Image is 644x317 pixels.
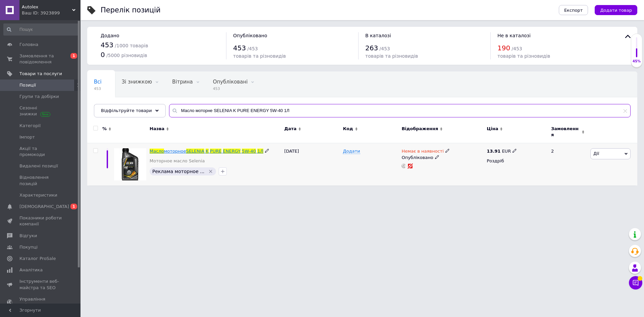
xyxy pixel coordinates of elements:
[94,86,102,91] span: 453
[213,79,248,85] span: Опубліковані
[115,43,148,48] span: / 1000 товарів
[247,46,258,51] span: / 453
[101,41,113,49] span: 453
[401,155,483,161] div: Опубліковано
[365,33,391,38] span: В каталозі
[284,126,297,132] span: Дата
[564,8,583,13] span: Експорт
[19,71,62,77] span: Товари та послуги
[101,51,105,59] span: 0
[233,44,246,52] span: 453
[150,149,164,154] span: Масло
[208,169,213,174] svg: Видалити мітку
[186,149,204,154] span: SELENIA
[70,204,77,209] span: 1
[213,86,248,91] span: 453
[106,53,147,58] span: / 5000 різновидів
[101,33,119,38] span: Додано
[593,151,599,156] span: Дії
[233,33,267,38] span: Опубліковано
[101,7,161,14] div: Перелік позицій
[19,163,58,169] span: Видалені позиції
[114,148,146,180] img: Масло моторное SELENIA K PURE ENERGY 5W-40 1Л
[233,53,286,59] span: товарів та різновидів
[22,4,72,10] span: Autolex
[551,126,580,138] span: Замовлення
[487,149,500,154] b: 13.91
[600,8,632,13] span: Додати товар
[19,204,69,210] span: [DEMOGRAPHIC_DATA]
[559,5,588,15] button: Експорт
[19,146,62,158] span: Акції та промокоди
[629,276,642,289] button: Чат з покупцем
[512,46,522,51] span: / 453
[497,44,510,52] span: 190
[379,46,390,51] span: / 453
[19,174,62,187] span: Відновлення позицій
[150,126,164,132] span: Назва
[169,104,631,117] input: Пошук по назві позиції, артикулу і пошуковим запитам
[487,126,498,132] span: Ціна
[257,149,263,154] span: 1Л
[365,53,418,59] span: товарів та різновидів
[497,53,550,59] span: товарів та різновидів
[401,149,443,156] span: Немає в наявності
[3,23,79,36] input: Пошук
[487,158,545,164] div: Роздріб
[19,192,57,198] span: Характеристики
[343,149,360,154] span: Додати
[19,53,62,65] span: Замовлення та повідомлення
[172,79,193,85] span: Вітрина
[122,79,152,85] span: Зі знижкою
[595,5,637,15] button: Додати товар
[547,143,589,186] div: 2
[19,256,56,262] span: Каталог ProSale
[94,79,102,85] span: Всі
[19,278,62,290] span: Інструменти веб-майстра та SEO
[164,149,186,154] span: моторное
[19,267,43,273] span: Аналітика
[102,126,107,132] span: %
[19,42,38,48] span: Головна
[282,143,341,186] div: [DATE]
[343,126,353,132] span: Код
[70,53,77,59] span: 1
[19,94,59,100] span: Групи та добірки
[150,149,263,154] a: МасломоторноеSELENIAKPUREENERGY5W-401Л
[242,149,256,154] span: 5W-40
[150,158,205,164] a: Моторное масло Selenia
[210,149,222,154] span: PURE
[19,244,38,250] span: Покупці
[19,134,35,140] span: Імпорт
[94,104,121,110] span: Приховані
[631,59,642,64] div: 45%
[365,44,378,52] span: 263
[401,126,438,132] span: Відображення
[101,108,152,113] span: Відфільтруйте товари
[223,149,241,154] span: ENERGY
[206,149,209,154] span: K
[497,33,531,38] span: Не в каталозі
[19,215,62,227] span: Показники роботи компанії
[19,123,41,129] span: Категорії
[19,82,36,88] span: Позиції
[19,105,62,117] span: Сезонні знижки
[22,10,80,16] div: Ваш ID: 3923899
[19,296,62,308] span: Управління сайтом
[152,169,205,174] span: Реклама моторное ...
[487,148,517,154] div: EUR
[19,233,37,239] span: Відгуки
